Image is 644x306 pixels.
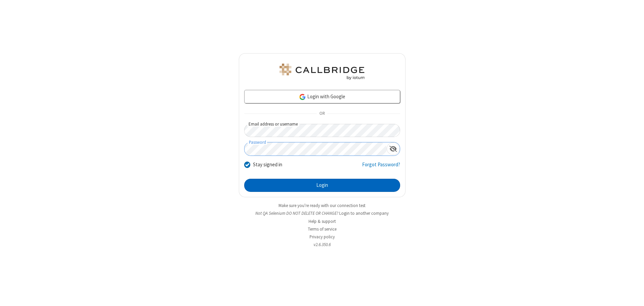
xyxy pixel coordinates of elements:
img: QA Selenium DO NOT DELETE OR CHANGE [278,64,366,80]
input: Password [245,142,387,156]
img: google-icon.png [299,93,306,101]
input: Email address or username [244,124,400,137]
a: Privacy policy [310,234,335,240]
button: Login [244,179,400,192]
li: Not QA Selenium DO NOT DELETE OR CHANGE? [239,210,406,216]
button: Login to another company [339,210,389,216]
a: Forgot Password? [362,161,400,174]
div: Show password [387,142,400,155]
a: Make sure you're ready with our connection test [279,203,365,208]
label: Stay signed in [253,161,282,169]
span: OR [317,109,327,118]
a: Terms of service [308,226,336,232]
li: v2.6.350.6 [239,241,406,248]
a: Login with Google [244,90,400,103]
a: Help & support [309,218,336,224]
